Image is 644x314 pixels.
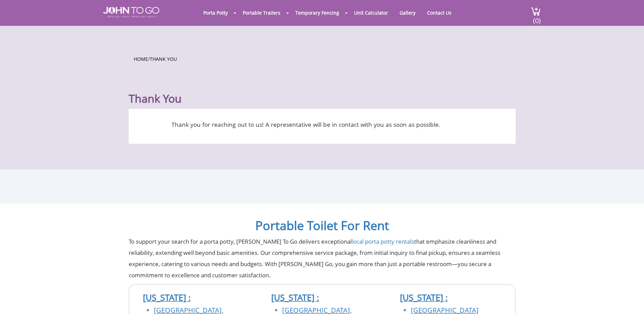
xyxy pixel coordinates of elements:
[533,11,541,25] span: (0)
[400,292,448,303] a: [US_STATE] :
[422,6,457,19] a: Contact Us
[255,217,389,234] a: Portable Toilet For Rent
[129,75,516,105] h1: Thank You
[143,292,191,303] a: [US_STATE] :
[150,56,177,62] a: Thank You
[139,119,473,130] p: Thank you for reaching out to us! A representative will be in contact with you as soon as possible.
[531,7,541,16] img: cart a
[103,7,159,18] img: JOHN to go
[134,54,511,63] ul: /
[394,6,421,19] a: Gallery
[198,6,233,19] a: Porta Potty
[238,6,286,19] a: Portable Trailers
[129,236,516,281] p: To support your search for a porta potty, [PERSON_NAME] To Go delivers exceptional that emphasize...
[290,6,344,19] a: Temporary Fencing
[617,287,644,314] button: Live Chat
[271,292,319,303] a: [US_STATE] :
[134,56,148,62] a: Home
[352,238,414,245] a: local porta potty rentals
[349,6,393,19] a: Unit Calculator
